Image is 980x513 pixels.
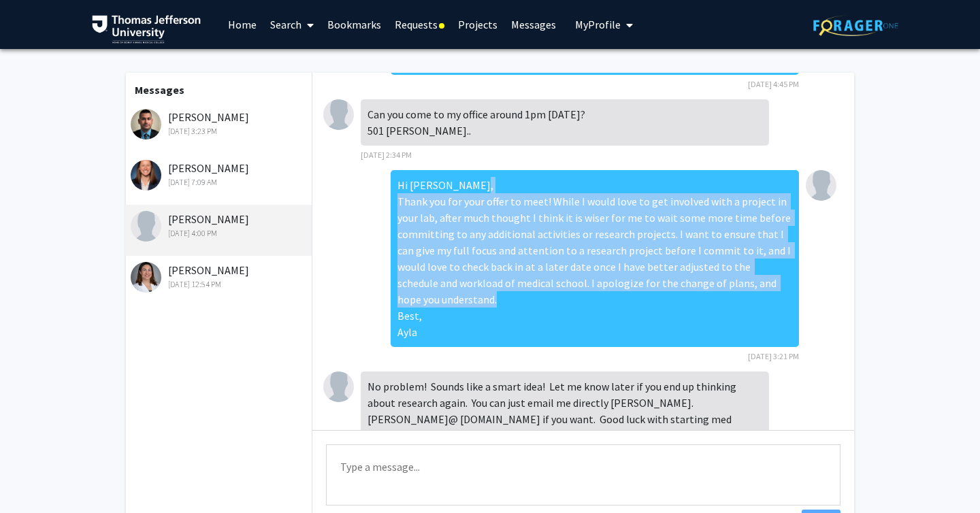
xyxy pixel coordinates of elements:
[221,1,263,48] a: Home
[131,262,161,293] img: Elizabeth Wright-Jin
[131,109,161,139] img: Mahdi Alizedah
[131,125,308,137] div: [DATE] 3:23 PM
[748,351,799,361] span: [DATE] 3:21 PM
[135,83,184,97] b: Messages
[391,170,799,347] div: Hi [PERSON_NAME], Thank you for your offer to meet! While I would love to get involved with a pro...
[323,371,354,402] img: Theresa Freeman
[92,15,201,44] img: Thomas Jefferson University Logo
[388,1,451,48] a: Requests
[131,160,161,191] img: Katie Hunzinger
[10,452,58,503] iframe: Chat
[131,262,308,291] div: [PERSON_NAME]
[361,99,769,146] div: Can you come to my office around 1pm [DATE]? 501 [PERSON_NAME]..
[748,79,799,89] span: [DATE] 4:45 PM
[131,211,308,239] div: [PERSON_NAME]
[451,1,504,48] a: Projects
[575,18,621,31] span: My Profile
[806,170,836,201] img: Ayla Pearson
[131,176,308,188] div: [DATE] 7:09 AM
[263,1,321,48] a: Search
[131,109,308,137] div: [PERSON_NAME]
[131,278,308,291] div: [DATE] 12:54 PM
[323,99,354,130] img: Theresa Freeman
[131,160,308,188] div: [PERSON_NAME]
[326,444,840,506] textarea: Message
[361,150,412,160] span: [DATE] 2:34 PM
[504,1,563,48] a: Messages
[131,211,161,242] img: Theresa Freeman
[131,227,308,239] div: [DATE] 4:00 PM
[321,1,388,48] a: Bookmarks
[813,15,898,36] img: ForagerOne Logo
